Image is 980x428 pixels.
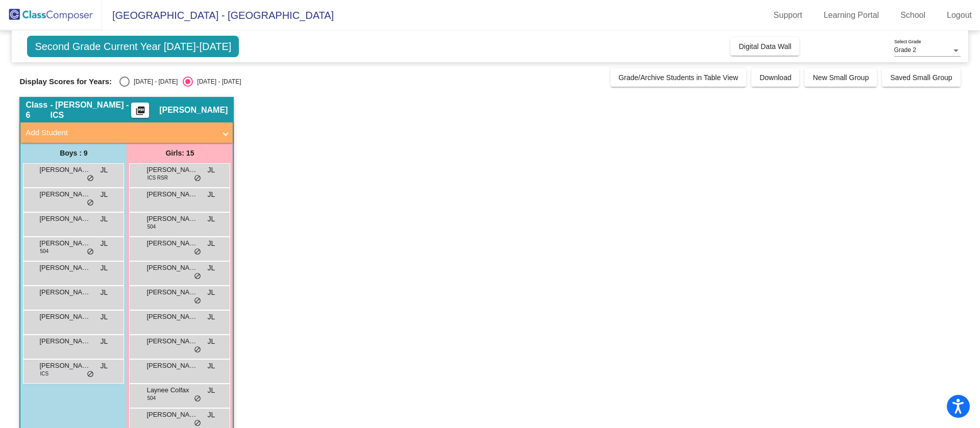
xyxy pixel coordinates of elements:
[20,143,127,163] div: Boys : 9
[146,287,198,297] span: [PERSON_NAME]
[101,214,108,224] span: JL
[194,272,201,281] span: do_not_disturb_alt
[101,263,108,273] span: JL
[194,297,201,305] span: do_not_disturb_alt
[87,174,94,183] span: do_not_disturb_alt
[194,395,201,403] span: do_not_disturb_alt
[40,247,48,255] span: 504
[193,77,241,86] div: [DATE] - [DATE]
[26,100,50,120] span: Class 6
[882,68,960,87] button: Saved Small Group
[208,410,215,420] span: JL
[939,7,980,23] a: Logout
[146,238,198,248] span: [PERSON_NAME]
[39,238,90,248] span: [PERSON_NAME]
[146,263,198,273] span: [PERSON_NAME]
[101,189,108,200] span: JL
[134,106,146,120] mat-icon: picture_as_pdf
[101,165,108,175] span: JL
[87,370,94,379] span: do_not_disturb_alt
[194,174,201,183] span: do_not_disturb_alt
[87,199,94,207] span: do_not_disturb_alt
[194,419,201,427] span: do_not_disturb_alt
[101,336,108,347] span: JL
[619,73,739,82] span: Grade/Archive Students in Table View
[39,189,90,199] span: [PERSON_NAME]
[208,361,215,371] span: JL
[101,361,108,371] span: JL
[127,143,233,163] div: Girls: 15
[894,46,916,54] span: Grade 2
[759,73,791,82] span: Download
[87,248,94,256] span: do_not_disturb_alt
[147,223,156,231] span: 504
[101,312,108,322] span: JL
[892,7,934,23] a: School
[39,263,90,273] span: [PERSON_NAME]
[39,336,90,346] span: [PERSON_NAME]
[816,7,888,23] a: Learning Portal
[610,68,747,87] button: Grade/Archive Students in Table View
[147,394,156,402] span: 504
[39,361,90,371] span: [PERSON_NAME]
[766,7,811,23] a: Support
[39,165,90,175] span: [PERSON_NAME]
[146,214,198,224] span: [PERSON_NAME]
[51,100,132,120] span: - [PERSON_NAME] - ICS
[19,77,112,86] span: Display Scores for Years:
[39,312,90,322] span: [PERSON_NAME]
[804,68,877,87] button: New Small Group
[208,214,215,224] span: JL
[39,214,90,224] span: [PERSON_NAME]
[194,248,201,256] span: do_not_disturb_alt
[147,174,168,182] span: ICS RSR
[890,73,952,82] span: Saved Small Group
[739,42,791,51] span: Digital Data Wall
[20,122,233,143] mat-expansion-panel-header: Add Student
[27,36,239,57] span: Second Grade Current Year [DATE]-[DATE]
[101,287,108,298] span: JL
[146,312,198,322] span: [PERSON_NAME]
[146,361,198,371] span: [PERSON_NAME]
[146,410,198,420] span: [PERSON_NAME]
[751,68,799,87] button: Download
[194,346,201,354] span: do_not_disturb_alt
[208,385,215,396] span: JL
[40,370,48,377] span: ICS
[208,263,215,273] span: JL
[119,77,241,87] mat-radio-group: Select an option
[208,189,215,200] span: JL
[208,336,215,347] span: JL
[146,165,198,175] span: [PERSON_NAME]
[102,7,334,23] span: [GEOGRAPHIC_DATA] - [GEOGRAPHIC_DATA]
[159,105,228,115] span: [PERSON_NAME]
[146,385,198,395] span: Laynee Colfax
[26,127,215,139] mat-panel-title: Add Student
[208,238,215,249] span: JL
[208,165,215,175] span: JL
[208,287,215,298] span: JL
[813,73,869,82] span: New Small Group
[146,189,198,199] span: [PERSON_NAME]
[101,238,108,249] span: JL
[131,103,149,118] button: Print Students Details
[730,37,799,56] button: Digital Data Wall
[130,77,178,86] div: [DATE] - [DATE]
[146,336,198,346] span: [PERSON_NAME]
[208,312,215,322] span: JL
[39,287,90,297] span: [PERSON_NAME]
